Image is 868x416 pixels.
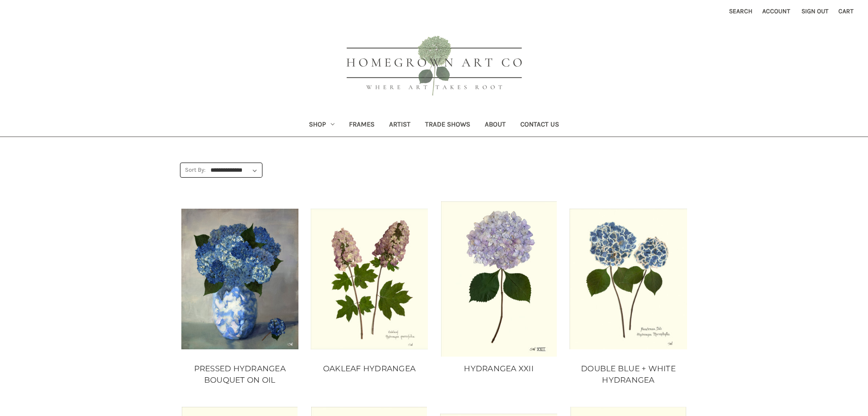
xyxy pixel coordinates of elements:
a: DOUBLE BLUE + WHITE HYDRANGEA, Price range from $10.00 to $235.00 [570,201,687,356]
span: Cart [838,7,853,15]
a: Shop [302,114,342,137]
img: HOMEGROWN ART CO [332,26,537,108]
a: HYDRANGEA XXII, Price range from $10.00 to $235.00 [439,363,559,375]
a: DOUBLE BLUE + WHITE HYDRANGEA, Price range from $10.00 to $235.00 [568,363,688,386]
a: Trade Shows [418,114,478,137]
label: Sort By: [180,163,206,177]
a: OAKLEAF HYDRANGEA, Price range from $10.00 to $235.00 [311,201,428,356]
a: Frames [342,114,382,137]
a: Artist [382,114,418,137]
a: HYDRANGEA XXII, Price range from $10.00 to $235.00 [440,201,557,356]
img: Unframed [311,209,428,350]
a: PRESSED HYDRANGEA BOUQUET ON OIL, Price range from $10.00 to $235.00 [180,363,300,386]
img: Unframed [570,209,687,350]
a: PRESSED HYDRANGEA BOUQUET ON OIL, Price range from $10.00 to $235.00 [181,201,298,356]
a: About [478,114,513,137]
img: Unframed [440,201,557,356]
img: Unframed [181,209,298,350]
a: OAKLEAF HYDRANGEA, Price range from $10.00 to $235.00 [309,363,429,375]
a: Contact Us [513,114,566,137]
